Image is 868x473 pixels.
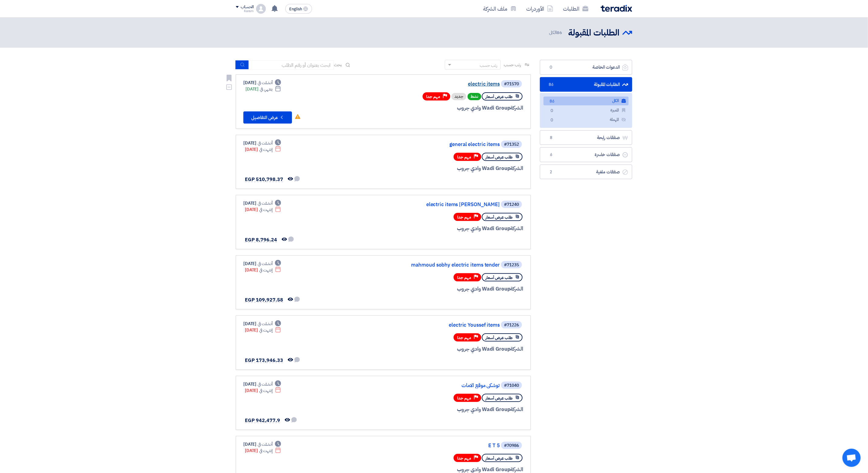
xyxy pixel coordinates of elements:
[377,104,523,112] div: Wadi Group وادي جروب
[377,225,523,233] div: Wadi Group وادي جروب
[504,82,519,86] div: #71570
[258,321,272,327] span: أنشئت في
[510,345,523,353] span: الشركة
[243,80,281,86] div: [DATE]
[258,260,272,267] span: أنشئت في
[510,285,523,293] span: الشركة
[558,2,593,16] a: الطلبات
[540,130,632,145] a: صفقات رابحة8
[249,60,334,70] input: ابحث بعنوان أو رقم الطلب
[245,206,281,213] div: [DATE]
[259,387,272,394] span: إنتهت في
[540,77,632,92] a: الطلبات المقبولة86
[547,152,555,158] span: 6
[259,447,272,454] span: إنتهت في
[378,322,500,328] a: electric Youssef items
[504,263,519,267] div: #71235
[842,449,861,467] div: دردشة مفتوحة
[245,146,281,153] div: [DATE]
[426,94,440,100] span: مهم جدا
[457,335,471,341] span: مهم جدا
[334,62,342,68] span: بحث
[378,262,500,268] a: mahmoud sobhy electric items tender
[245,176,283,183] span: EGP 510,798.37
[568,27,619,39] h2: الطلبات المقبولة
[245,327,281,333] div: [DATE]
[243,200,281,206] div: [DATE]
[457,154,471,160] span: مهم جدا
[377,285,523,293] div: Wadi Group وادي جروب
[245,417,280,424] span: EGP 942,477.9
[378,383,500,388] a: توشكى موقع الامات
[245,447,281,454] div: [DATE]
[245,236,277,243] span: EGP 8,796.24
[548,98,556,105] span: 86
[378,202,500,207] a: electric items [PERSON_NAME]
[258,80,272,86] span: أنشئت في
[258,381,272,387] span: أنشئت في
[245,357,283,364] span: EGP 173,946.33
[258,140,272,146] span: أنشئت في
[548,117,556,124] span: 0
[457,214,471,220] span: مهم جدا
[378,443,500,448] a: E T 5
[485,214,513,220] span: طلب عرض أسعار
[378,81,500,87] a: electric items
[544,115,629,124] a: المهملة
[236,9,254,13] div: Karam
[260,86,272,92] span: ينتهي في
[468,93,481,100] span: نشط
[547,135,555,141] span: 8
[377,406,523,413] div: Wadi Group وادي جروب
[521,2,558,16] a: الأوردرات
[504,383,519,388] div: #71040
[485,395,513,401] span: طلب عرض أسعار
[289,7,302,11] span: English
[258,441,272,447] span: أنشئت في
[457,455,471,461] span: مهم جدا
[243,381,281,387] div: [DATE]
[457,275,471,281] span: مهم جدا
[256,4,266,14] img: profile_test.png
[544,106,629,115] a: المميزة
[285,4,312,14] button: English
[258,200,272,206] span: أنشئت في
[504,62,521,68] span: رتب حسب
[259,146,272,153] span: إنتهت في
[544,97,629,105] a: الكل
[540,60,632,75] a: الدعوات الخاصة0
[245,296,283,304] span: EGP 109,927.58
[457,395,471,401] span: مهم جدا
[245,267,281,273] div: [DATE]
[480,62,497,69] div: رتب حسب
[540,147,632,162] a: صفقات خاسرة6
[485,94,513,100] span: طلب عرض أسعار
[485,154,513,160] span: طلب عرض أسعار
[243,140,281,146] div: [DATE]
[377,345,523,353] div: Wadi Group وادي جروب
[548,108,556,114] span: 0
[451,93,466,100] div: جديد
[540,165,632,179] a: صفقات ملغية2
[504,323,519,327] div: #71226
[510,225,523,232] span: الشركة
[504,142,519,147] div: #71352
[485,275,513,281] span: طلب عرض أسعار
[547,169,555,175] span: 2
[245,86,281,92] div: [DATE]
[547,82,555,88] span: 86
[504,202,519,207] div: #71240
[243,441,281,447] div: [DATE]
[245,387,281,394] div: [DATE]
[485,335,513,341] span: طلب عرض أسعار
[243,260,281,267] div: [DATE]
[485,455,513,461] span: طلب عرض أسعار
[377,165,523,172] div: Wadi Group وادي جروب
[510,165,523,172] span: الشركة
[478,2,521,16] a: ملف الشركة
[259,327,272,333] span: إنتهت في
[504,444,519,448] div: #70986
[259,267,272,273] span: إنتهت في
[241,5,254,10] div: الحساب
[601,5,632,12] img: Teradix logo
